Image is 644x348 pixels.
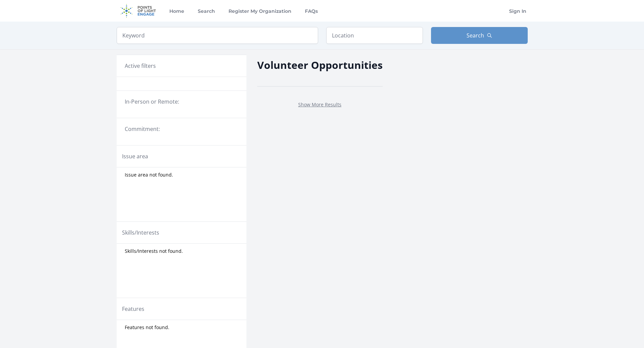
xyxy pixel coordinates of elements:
input: Location [326,27,423,44]
h2: Volunteer Opportunities [257,57,383,73]
h3: Active filters [125,62,156,70]
span: Search [467,31,484,39]
legend: Features [122,305,144,313]
legend: Commitment: [125,125,238,133]
legend: Issue area [122,152,148,160]
span: Issue area not found. [125,171,173,178]
button: Search [431,27,528,44]
span: Features not found. [125,324,169,331]
input: Keyword [117,27,318,44]
span: Skills/Interests not found. [125,248,183,255]
legend: Skills/Interests [122,229,159,237]
legend: In-Person or Remote: [125,98,238,106]
a: Show More Results [298,101,341,108]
